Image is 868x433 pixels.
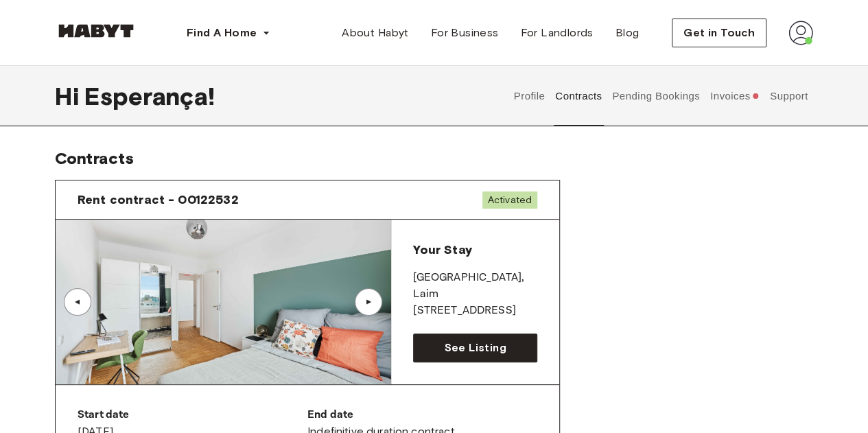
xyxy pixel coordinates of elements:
[554,66,604,126] button: Contracts
[55,82,84,110] span: Hi
[413,270,537,303] p: [GEOGRAPHIC_DATA] , Laim
[482,191,537,209] span: Activated
[413,333,537,362] a: See Listing
[413,303,537,319] p: [STREET_ADDRESS]
[508,66,813,126] div: user profile tabs
[71,298,84,306] div: ▲
[413,242,471,257] span: Your Stay
[362,298,375,306] div: ▲
[78,191,239,208] span: Rent contract - 00122532
[615,25,640,41] span: Blog
[431,25,499,41] span: For Business
[331,19,419,47] a: About Habyt
[509,19,604,47] a: For Landlords
[78,407,307,423] p: Start date
[187,25,257,41] span: Find A Home
[176,19,281,47] button: Find A Home
[672,19,766,47] button: Get in Touch
[84,82,215,110] span: Esperança !
[605,19,650,47] a: Blog
[342,25,408,41] span: About Habyt
[55,148,134,168] span: Contracts
[788,21,813,45] img: avatar
[444,340,506,356] span: See Listing
[520,25,593,41] span: For Landlords
[55,24,137,38] img: Habyt
[768,66,810,126] button: Support
[56,220,390,384] img: Image of the room
[420,19,510,47] a: For Business
[611,66,702,126] button: Pending Bookings
[512,66,547,126] button: Profile
[708,66,761,126] button: Invoices
[307,407,537,423] p: End date
[683,25,755,41] span: Get in Touch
